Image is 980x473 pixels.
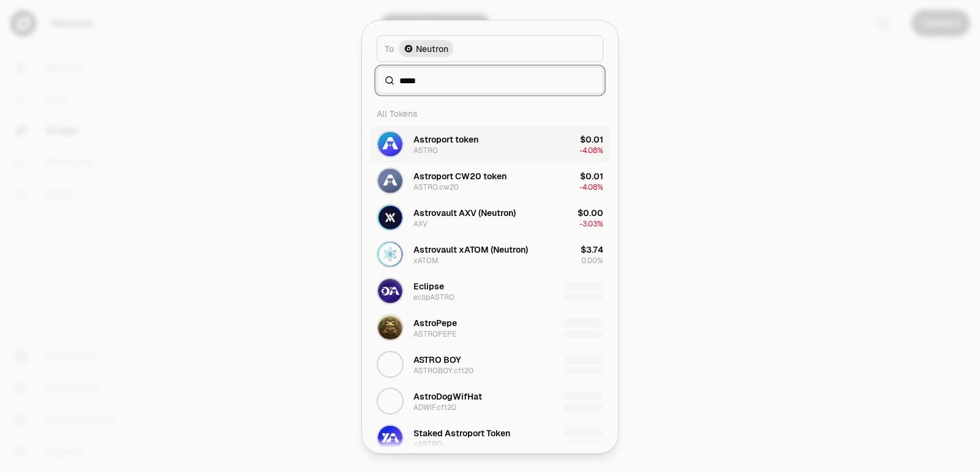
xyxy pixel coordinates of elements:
[416,42,448,54] span: Neutron
[579,182,603,192] span: -4.08%
[578,206,603,218] div: $0.00
[413,169,507,182] div: Astroport CW20 token
[385,42,394,54] span: To
[404,43,413,53] img: Neutron Logo
[413,316,457,329] div: AstroPepe
[413,426,510,439] div: Staked Astroport Token
[413,439,442,449] div: xASTRO
[579,218,603,228] span: -3.03%
[369,236,611,272] button: xATOM LogoAstrovault xATOM (Neutron)xATOM$3.740.00%
[413,218,428,228] div: AXV
[413,133,478,145] div: Astroport token
[369,162,611,199] button: ASTRO.cw20 LogoAstroport CW20 tokenASTRO.cw20$0.01-4.08%
[581,243,603,255] div: $3.74
[579,145,603,155] span: -4.08%
[378,315,402,340] img: ASTROPEPE Logo
[378,168,402,193] img: ASTRO.cw20 Logo
[413,353,461,365] div: ASTRO BOY
[413,182,459,192] div: ASTRO.cw20
[413,206,516,218] div: Astrovault AXV (Neutron)
[413,402,456,412] div: ADWIF.cft20
[580,133,603,145] div: $0.01
[377,35,603,62] button: ToNeutron LogoNeutron
[369,272,611,309] button: eclipASTRO LogoEclipseeclipASTRO
[378,242,402,266] img: xATOM Logo
[581,255,603,265] span: 0.00%
[378,132,402,156] img: ASTRO Logo
[378,425,402,450] img: xASTRO Logo
[369,346,611,382] button: ASTROBOY.cft20 LogoASTRO BOYASTROBOY.cft20
[369,125,611,162] button: ASTRO LogoAstroport tokenASTRO$0.01-4.08%
[413,292,454,302] div: eclipASTRO
[413,255,439,265] div: xATOM
[580,169,603,182] div: $0.01
[369,419,611,456] button: xASTRO LogoStaked Astroport TokenxASTRO
[413,280,444,292] div: Eclipse
[413,145,438,155] div: ASTRO
[369,199,611,236] button: AXV LogoAstrovault AXV (Neutron)AXV$0.00-3.03%
[369,309,611,346] button: ASTROPEPE LogoAstroPepeASTROPEPE
[413,329,456,338] div: ASTROPEPE
[378,205,402,229] img: AXV Logo
[378,278,402,303] img: eclipASTRO Logo
[413,365,473,375] div: ASTROBOY.cft20
[369,101,611,125] div: All Tokens
[413,390,482,402] div: AstroDogWifHat
[413,243,528,255] div: Astrovault xATOM (Neutron)
[369,382,611,419] button: ADWIF.cft20 LogoAstroDogWifHatADWIF.cft20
